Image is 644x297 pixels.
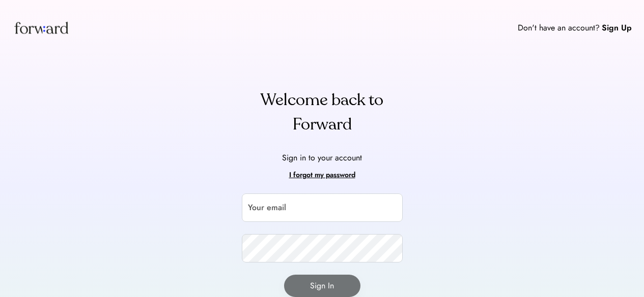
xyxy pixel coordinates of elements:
[12,12,70,43] img: Forward logo
[602,22,632,34] div: Sign Up
[282,152,362,164] div: Sign in to your account
[242,88,403,137] div: Welcome back to Forward
[289,169,355,181] div: I forgot my password
[284,275,360,297] button: Sign In
[518,22,600,34] div: Don't have an account?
